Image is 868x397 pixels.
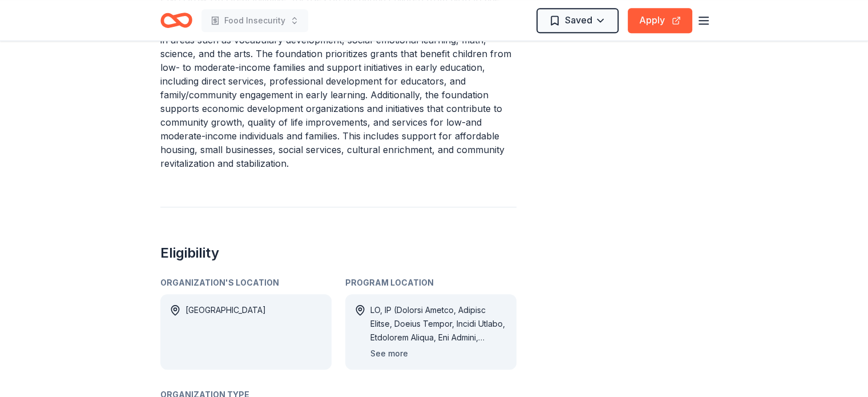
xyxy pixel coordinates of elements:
[160,244,516,262] h2: Eligibility
[370,303,507,344] div: LO, IP (Dolorsi Ametco, Adipisc Elitse, Doeius Tempor, Incidi Utlabo, Etdolorem Aliqua, Eni Admin...
[160,276,332,290] div: Organization's Location
[565,13,592,27] span: Saved
[224,14,285,27] span: Food Insecurity
[536,8,619,33] button: Saved
[160,7,192,34] a: Home
[201,9,308,32] button: Food Insecurity
[370,347,408,360] button: See more
[185,303,266,360] div: [GEOGRAPHIC_DATA]
[345,276,516,290] div: Program Location
[628,8,692,33] button: Apply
